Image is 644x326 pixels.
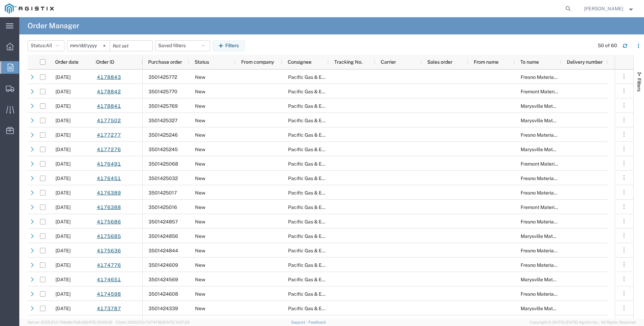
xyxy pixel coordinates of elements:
[96,172,121,185] a: 4176451
[149,118,177,123] span: 3501425327
[149,219,178,224] span: 3501424857
[28,320,112,324] span: Server: 2025.21.0-769a9a7b8c3
[195,204,205,210] span: New
[474,59,499,65] span: From name
[521,103,587,109] span: Marysville Materials Receiving
[55,132,71,138] span: 10/09/2025
[149,74,177,80] span: 3501425772
[288,190,358,196] span: Pacific Gas & Electric Company
[149,147,178,152] span: 3501425245
[195,248,205,253] span: New
[55,219,71,224] span: 10/07/2025
[149,306,178,311] span: 3501424339
[530,319,636,325] span: Copyright © [DATE]-[DATE] Agistix Inc., All Rights Reserved
[55,190,71,196] span: 10/08/2025
[521,306,587,311] span: Marysville Materials Receiving
[96,100,121,112] a: 4178841
[55,306,71,311] span: 10/03/2025
[521,219,580,224] span: Fresno Materials Receiving
[149,262,178,268] span: 3501424609
[195,59,209,65] span: Status
[288,277,358,282] span: Pacific Gas & Electric Company
[96,86,121,98] a: 4178842
[288,118,358,123] span: Pacific Gas & Electric Company
[96,201,121,213] a: 4176388
[149,161,178,167] span: 3501425068
[584,4,635,13] button: [PERSON_NAME]
[148,59,182,65] span: Purchase order
[195,291,205,297] span: New
[96,115,121,127] a: 4177502
[149,233,178,239] span: 3501424856
[96,303,121,315] a: 4173787
[288,59,311,65] span: Consignee
[96,144,121,156] a: 4177276
[96,216,121,228] a: 4175686
[288,103,358,109] span: Pacific Gas & Electric Company
[55,277,71,282] span: 10/06/2025
[96,288,121,300] a: 4174598
[288,176,358,181] span: Pacific Gas & Electric Company
[55,161,71,167] span: 10/08/2025
[28,40,64,51] button: Status:All
[288,248,358,253] span: Pacific Gas & Electric Company
[55,176,71,181] span: 10/08/2025
[195,132,205,138] span: New
[96,129,121,141] a: 4177277
[567,59,603,65] span: Delivery number
[195,147,205,152] span: New
[55,103,71,109] span: 10/13/2025
[521,118,587,123] span: Marysville Materials Receiving
[55,291,71,297] span: 10/06/2025
[521,190,580,196] span: Fresno Materials Receiving
[521,262,580,268] span: Fresno Materials Receiving
[520,59,539,65] span: To name
[584,5,623,12] span: Betty Ortiz
[195,190,205,196] span: New
[149,176,178,181] span: 3501425032
[521,176,580,181] span: Fresno Materials Receiving
[55,59,79,65] span: Order date
[195,161,205,167] span: New
[288,291,358,297] span: Pacific Gas & Electric Company
[288,132,358,138] span: Pacific Gas & Electric Company
[110,41,152,51] input: Not set
[288,219,358,224] span: Pacific Gas & Electric Company
[149,204,177,210] span: 3501425016
[195,233,205,239] span: New
[288,147,358,152] span: Pacific Gas & Electric Company
[521,233,587,239] span: Marysville Materials Receiving
[96,259,121,271] a: 4174776
[96,274,121,286] a: 4174651
[636,78,642,92] span: Filters
[195,277,205,282] span: New
[291,320,308,324] a: Support
[46,43,52,48] span: All
[55,262,71,268] span: 10/06/2025
[288,74,358,80] span: Pacific Gas & Electric Company
[427,59,452,65] span: Sales order
[521,204,584,210] span: Fremont Materials Receiving
[241,59,274,65] span: From company
[96,59,114,65] span: Order ID
[288,161,358,167] span: Pacific Gas & Electric Company
[288,204,358,210] span: Pacific Gas & Electric Company
[96,245,121,257] a: 4175636
[55,147,71,152] span: 10/09/2025
[195,118,205,123] span: New
[55,248,71,253] span: 10/07/2025
[163,320,190,324] span: [DATE] 11:37:29
[5,3,54,14] img: logo
[149,291,178,297] span: 3501424608
[521,74,580,80] span: Fresno Materials Receiving
[55,89,71,94] span: 10/13/2025
[288,306,358,311] span: Pacific Gas & Electric Company
[521,291,580,297] span: Fresno Materials Receiving
[334,59,362,65] span: Tracking No.
[195,219,205,224] span: New
[96,187,121,199] a: 4176389
[149,190,177,196] span: 3501425017
[308,320,326,324] a: Feedback
[149,132,178,138] span: 3501425246
[149,277,178,282] span: 3501424569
